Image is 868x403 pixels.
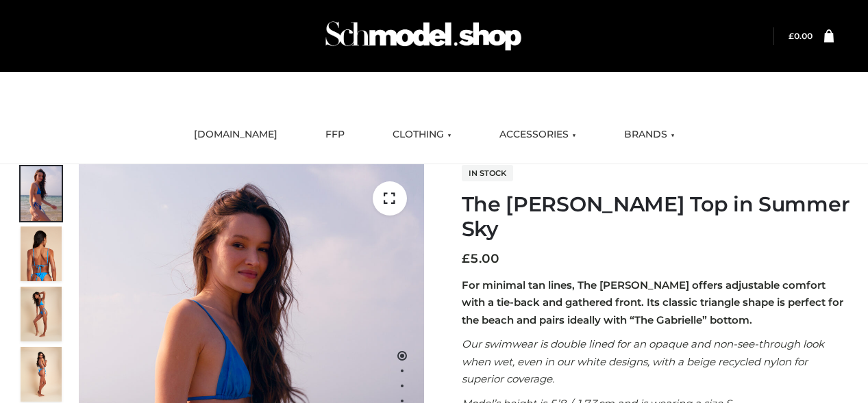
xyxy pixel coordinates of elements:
img: 3.Alex-top_CN-1-1-2.jpg [21,347,62,402]
span: In stock [462,165,513,181]
a: FFP [315,120,355,150]
h1: The [PERSON_NAME] Top in Summer Sky [462,192,852,242]
img: 4.Alex-top_CN-1-1-2.jpg [21,287,62,341]
a: CLOTHING [382,120,462,150]
bdi: 5.00 [462,251,499,266]
bdi: 0.00 [789,31,813,41]
em: Our swimwear is double lined for an opaque and non-see-through look when wet, even in our white d... [462,337,824,385]
span: £ [789,31,794,41]
a: BRANDS [614,120,685,150]
strong: For minimal tan lines, The [PERSON_NAME] offers adjustable comfort with a tie-back and gathered f... [462,278,843,326]
span: £ [462,251,470,266]
a: ACCESSORIES [489,120,586,150]
a: [DOMAIN_NAME] [184,120,288,150]
img: 5.Alex-top_CN-1-1_1-1.jpg [21,226,62,281]
img: Schmodel Admin 964 [321,9,526,63]
a: £0.00 [789,31,813,41]
img: 1.Alex-top_SS-1_4464b1e7-c2c9-4e4b-a62c-58381cd673c0-1.jpg [21,166,62,221]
